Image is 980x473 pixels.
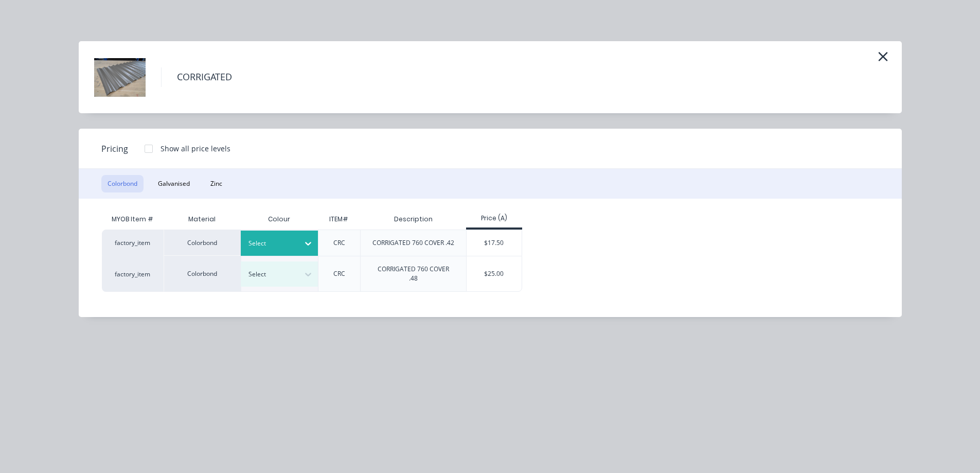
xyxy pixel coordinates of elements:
div: Colour [241,209,318,230]
div: Colorbond [164,230,241,256]
button: Colorbond [101,175,144,192]
div: MYOB Item # [102,209,164,230]
div: Price (A) [466,214,522,223]
div: factory_item [102,256,164,292]
div: Description [386,206,441,232]
div: ITEM# [321,206,357,232]
h4: CORRIGATED [161,67,247,87]
img: CORRIGATED [94,51,146,103]
div: Colorbond [164,256,241,292]
div: CRC [333,269,345,278]
div: CORRIGATED 760 COVER .48 [378,265,449,283]
div: CORRIGATED 760 COVER .42 [372,238,454,248]
div: Show all price levels [161,143,230,154]
div: $17.50 [467,230,522,256]
div: Material [164,209,241,230]
div: CRC [333,238,345,248]
button: Galvanised [152,175,196,192]
div: $25.00 [467,256,522,291]
button: Zinc [204,175,228,192]
span: Pricing [101,143,128,155]
div: factory_item [102,230,164,256]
